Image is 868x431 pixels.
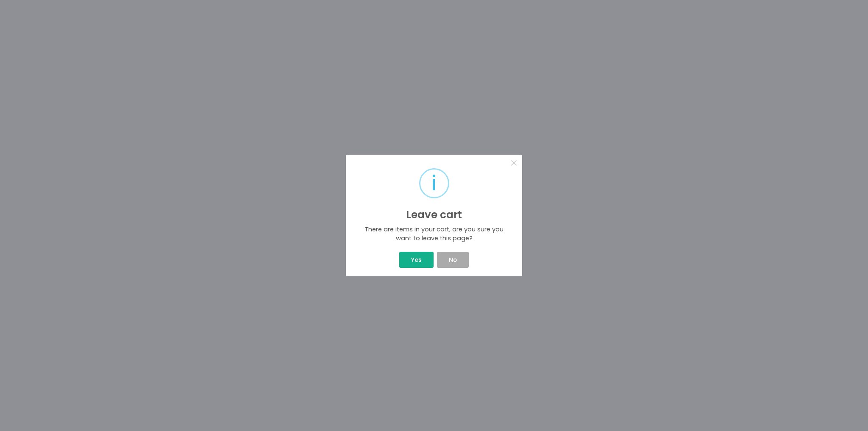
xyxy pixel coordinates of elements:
[437,252,468,268] button: No
[506,155,522,171] button: Close this dialog
[399,252,433,268] button: Yes
[363,225,506,243] div: There are items in your cart, are you sure you want to leave this page?
[431,170,437,197] div: i
[406,209,462,221] h2: Leave cart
